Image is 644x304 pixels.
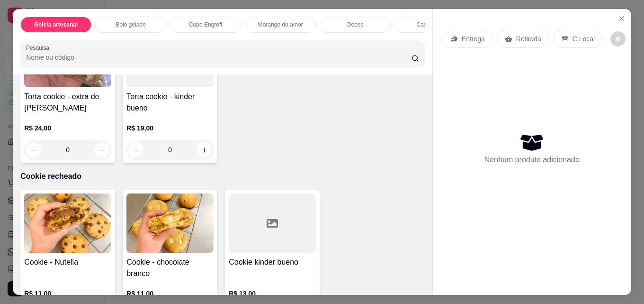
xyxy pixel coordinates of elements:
p: R$ 19,00 [126,123,214,133]
p: R$ 11,00 [126,289,214,298]
p: Caseirinho [417,21,444,28]
h4: Torta cookie - kinder bueno [126,91,214,114]
p: Geleia artesanal [34,21,78,28]
button: decrease-product-quantity [610,31,626,46]
button: Close [614,11,629,26]
label: Pesquisa [26,44,53,52]
h4: Cookie kinder bueno [229,257,316,268]
p: Bolo gelado [116,21,146,28]
button: decrease-product-quantity [128,142,143,157]
button: increase-product-quantity [197,142,212,157]
p: Retirada [516,34,541,44]
p: C.Local [572,34,595,44]
p: Entrega [462,34,485,44]
p: Nenhum produto adicionado [484,154,580,166]
img: product-image [126,193,214,253]
p: Morango do amor [258,21,303,28]
button: increase-product-quantity [94,142,109,157]
h4: Cookie - Nutella [24,257,111,268]
p: Cookie recheado [20,171,425,182]
p: Copo Engroff [189,21,223,28]
p: R$ 11,00 [24,289,111,298]
h4: Cookie - chocolate branco [126,257,214,279]
p: Doces [347,21,363,28]
p: R$ 24,00 [24,123,111,133]
input: Pesquisa [26,53,411,62]
p: R$ 13,00 [229,289,316,298]
h4: Torta cookie - extra de [PERSON_NAME] [24,91,111,114]
img: product-image [24,193,111,253]
button: decrease-product-quantity [26,142,41,157]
